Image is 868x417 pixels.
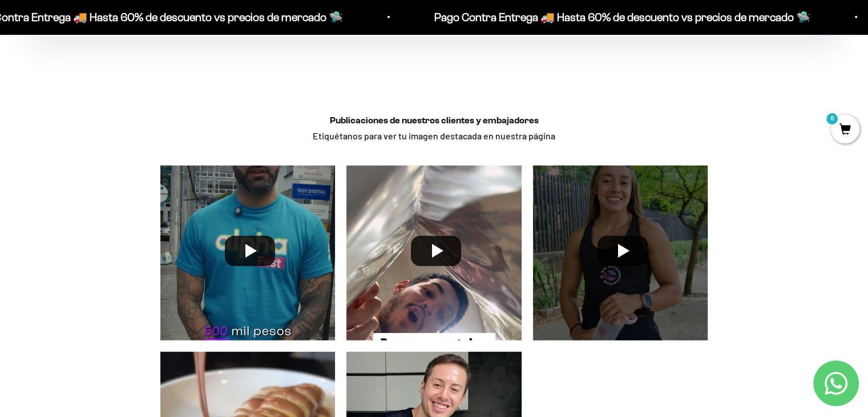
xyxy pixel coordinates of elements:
[430,8,806,26] p: Pago Contra Entrega 🚚 Hasta 60% de descuento vs precios de mercado 🛸
[831,124,859,137] a: 0
[149,103,720,154] div: Etiquétanos para ver tu imagen destacada en nuestra página
[160,114,708,127] h3: Publicaciones de nuestros clientes y embajadores
[825,112,839,126] mark: 0
[341,160,527,347] img: User picture
[527,160,714,347] img: User picture
[155,160,341,347] img: User picture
